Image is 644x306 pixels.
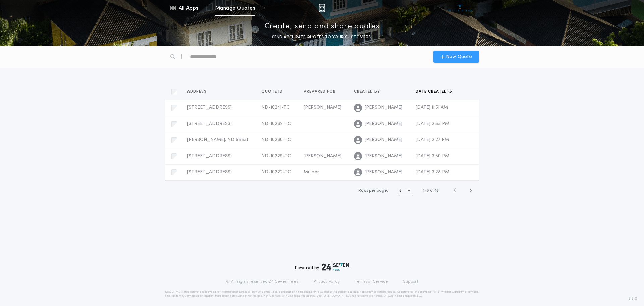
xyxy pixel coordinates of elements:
[365,153,402,160] span: [PERSON_NAME]
[295,263,349,271] div: Powered by
[416,170,449,175] span: [DATE] 3:28 PM
[423,189,424,193] span: 1
[358,189,388,193] span: Rows per page:
[187,154,232,159] span: [STREET_ADDRESS]
[261,88,288,95] button: Quote ID
[261,154,291,159] span: ND-10229-TC
[187,170,232,175] span: [STREET_ADDRESS]
[313,279,340,285] a: Privacy Policy
[187,89,208,94] span: Address
[403,279,418,285] a: Support
[319,4,325,12] img: img
[354,88,385,95] button: Created by
[416,105,448,110] span: [DATE] 11:51 AM
[304,154,341,159] span: [PERSON_NAME]
[446,53,472,60] span: New Quote
[261,170,291,175] span: ND-10222-TC
[416,88,452,95] button: Date created
[365,104,402,111] span: [PERSON_NAME]
[261,89,284,94] span: Quote ID
[365,137,402,143] span: [PERSON_NAME]
[416,154,449,159] span: [DATE] 3:50 PM
[365,169,402,176] span: [PERSON_NAME]
[304,170,319,175] span: Mulner
[265,21,380,32] p: Create, send and share quotes
[322,263,349,271] img: logo
[304,89,337,94] span: Prepared for
[187,105,232,110] span: [STREET_ADDRESS]
[416,121,449,126] span: [DATE] 2:53 PM
[354,89,381,94] span: Created by
[628,296,637,302] span: 3.8.0
[226,279,299,285] p: © All rights reserved. 24|Seven Fees
[399,185,413,196] button: 5
[399,187,402,194] h1: 5
[416,89,448,94] span: Date created
[433,51,479,63] button: New Quote
[447,5,473,11] img: vs-icon
[365,121,402,127] span: [PERSON_NAME]
[304,105,341,110] span: [PERSON_NAME]
[165,290,479,298] p: DISCLAIMER: This estimate is provided for informational purposes only. 24|Seven Fees, a product o...
[430,188,439,194] span: of 46
[416,137,449,142] span: [DATE] 2:27 PM
[261,121,291,126] span: ND-10232-TC
[261,137,291,142] span: ND-10230-TC
[187,137,248,142] span: [PERSON_NAME], ND 58831
[323,295,356,297] a: [URL][DOMAIN_NAME]
[272,34,372,41] p: SEND ACCURATE QUOTES TO YOUR CUSTOMERS.
[427,189,429,193] span: 5
[187,121,232,126] span: [STREET_ADDRESS]
[261,105,290,110] span: ND-10241-TC
[187,88,212,95] button: Address
[355,279,388,285] a: Terms of Service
